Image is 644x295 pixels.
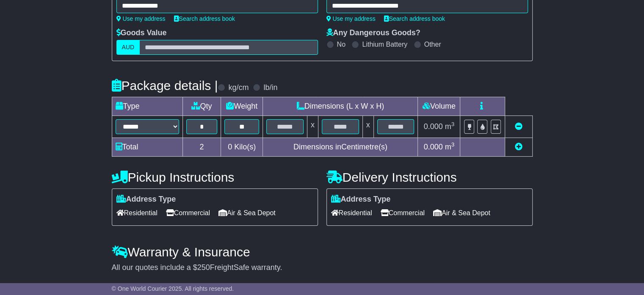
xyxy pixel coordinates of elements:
td: Weight [221,97,263,116]
span: Commercial [381,206,425,219]
td: Dimensions in Centimetre(s) [263,138,418,157]
span: Residential [331,206,372,219]
span: Air & Sea Depot [218,206,276,219]
td: 2 [182,138,221,157]
h4: Delivery Instructions [326,170,533,184]
sup: 3 [451,121,455,127]
span: 250 [197,263,210,272]
span: m [445,122,455,131]
span: Residential [116,206,158,219]
td: Total [112,138,182,157]
label: Any Dangerous Goods? [326,28,420,38]
td: Qty [182,97,221,116]
label: Other [424,40,441,48]
label: lb/in [263,83,277,93]
a: Add new item [515,143,522,151]
td: x [307,116,318,138]
label: AUD [116,40,140,55]
label: Address Type [116,195,176,204]
label: kg/cm [228,83,249,93]
a: Search address book [384,15,445,22]
td: Dimensions (L x W x H) [263,97,418,116]
span: m [445,143,455,151]
span: 0.000 [424,143,443,151]
span: Air & Sea Depot [433,206,490,219]
td: Kilo(s) [221,138,263,157]
td: Volume [418,97,460,116]
span: Commercial [166,206,210,219]
a: Search address book [174,15,235,22]
span: 0 [228,143,232,151]
h4: Pickup Instructions [112,170,318,184]
h4: Warranty & Insurance [112,245,533,259]
td: Type [112,97,182,116]
a: Remove this item [515,122,522,131]
a: Use my address [116,15,166,22]
h4: Package details | [112,79,218,93]
a: Use my address [326,15,376,22]
sup: 3 [451,141,455,148]
div: All our quotes include a $ FreightSafe warranty. [112,263,533,273]
label: Goods Value [116,28,167,38]
label: No [337,40,345,48]
label: Lithium Battery [362,40,407,48]
label: Address Type [331,195,391,204]
td: x [362,116,373,138]
span: 0.000 [424,122,443,131]
span: © One World Courier 2025. All rights reserved. [112,285,234,292]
